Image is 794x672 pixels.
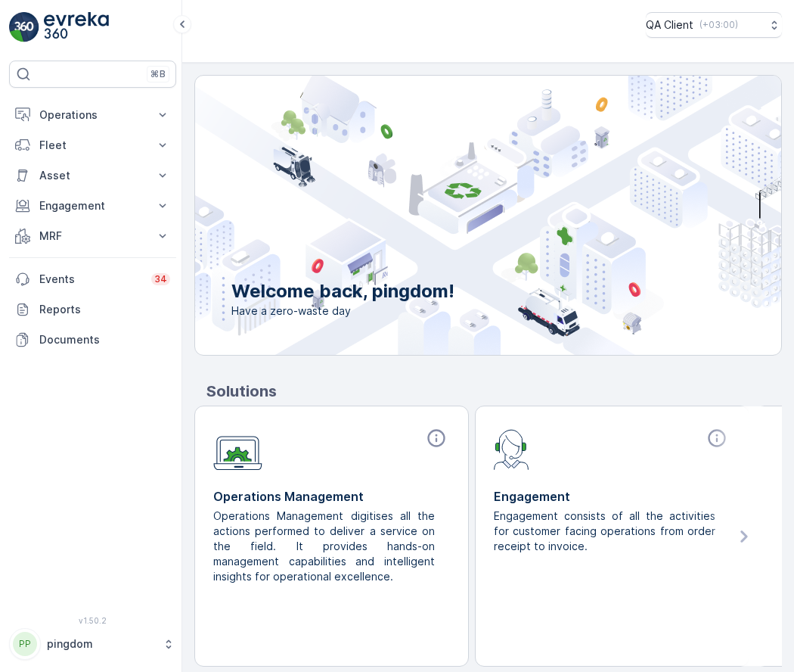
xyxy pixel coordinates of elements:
p: Documents [39,332,170,347]
a: Documents [9,325,176,355]
p: MRF [39,229,146,244]
button: Engagement [9,191,176,221]
p: Engagement [39,198,146,213]
p: Engagement [494,487,730,506]
p: Operations Management [213,487,450,506]
button: QA Client(+03:00) [646,12,782,38]
p: Solutions [206,380,782,403]
p: Reports [39,302,170,317]
p: Asset [39,168,146,183]
p: ⌘B [150,68,166,80]
p: QA Client [646,17,693,33]
a: Events34 [9,264,176,294]
button: Asset [9,160,176,191]
p: ( +03:00 ) [699,19,738,31]
p: 34 [154,273,167,285]
span: v 1.50.2 [9,616,176,625]
p: Operations Management digitises all the actions performed to deliver a service on the field. It p... [213,509,438,584]
button: Operations [9,100,176,130]
p: Welcome back, pingdom! [231,279,454,303]
img: logo_light-DOdMpM7g.png [44,12,109,42]
p: Engagement consists of all the activities for customer facing operations from order receipt to in... [494,509,718,554]
img: module-icon [494,428,529,470]
p: Fleet [39,138,146,153]
p: Events [39,272,142,287]
img: module-icon [213,428,262,471]
button: MRF [9,221,176,251]
p: Operations [39,107,146,123]
span: Have a zero-waste day [231,303,454,319]
div: PP [13,632,37,656]
img: city illustration [127,76,781,355]
p: pingdom [47,636,155,652]
img: logo [9,12,39,42]
button: Fleet [9,130,176,160]
a: Reports [9,294,176,325]
button: PPpingdom [9,628,176,660]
